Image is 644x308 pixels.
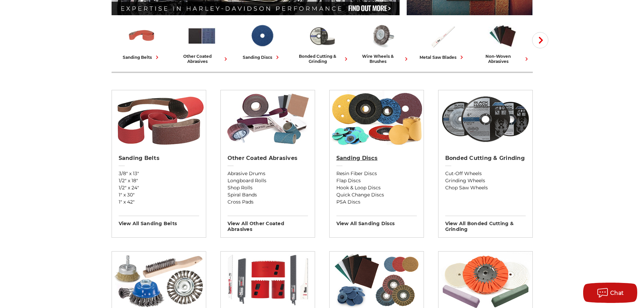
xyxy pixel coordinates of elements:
[336,155,417,162] h2: Sanding Discs
[532,32,548,48] button: Next
[336,191,417,198] a: Quick Change Discs
[119,170,199,177] a: 3/8" x 13"
[415,21,470,61] a: metal saw blades
[336,177,417,184] a: Flap Discs
[119,191,199,198] a: 1" x 30"
[295,21,350,64] a: bonded cutting & grinding
[174,21,229,64] a: other coated abrasives
[445,216,526,232] h3: View All bonded cutting & grinding
[445,184,526,191] a: Chop Saw Wheels
[330,90,424,148] img: Sanding Discs
[295,54,350,64] div: bonded cutting & grinding
[355,21,410,64] a: wire wheels & brushes
[119,216,199,227] h3: View All sanding belts
[243,54,281,61] div: sanding discs
[336,184,417,191] a: Hook & Loop Discs
[336,216,417,227] h3: View All sanding discs
[488,21,518,50] img: Non-woven Abrasives
[235,21,289,61] a: sanding discs
[475,54,530,64] div: non-woven abrasives
[119,155,199,162] h2: Sanding Belts
[174,54,229,64] div: other coated abrasives
[114,21,169,61] a: sanding belts
[228,155,308,162] h2: Other Coated Abrasives
[228,184,308,191] a: Shop Rolls
[228,170,308,177] a: Abrasive Drums
[119,184,199,191] a: 1/2" x 24"
[367,21,397,50] img: Wire Wheels & Brushes
[119,198,199,206] a: 1" x 42"
[428,21,457,50] img: Metal Saw Blades
[228,177,308,184] a: Longboard Rolls
[475,21,530,64] a: non-woven abrasives
[123,54,161,61] div: sanding belts
[247,21,277,50] img: Sanding Discs
[445,155,526,162] h2: Bonded Cutting & Grinding
[221,90,315,148] img: Other Coated Abrasives
[583,283,637,303] button: Chat
[307,21,337,50] img: Bonded Cutting & Grinding
[336,198,417,206] a: PSA Discs
[355,54,410,64] div: wire wheels & brushes
[187,21,217,50] img: Other Coated Abrasives
[445,177,526,184] a: Grinding Wheels
[127,21,157,50] img: Sanding Belts
[336,170,417,177] a: Resin Fiber Discs
[228,198,308,206] a: Cross Pads
[610,290,624,296] span: Chat
[228,216,308,232] h3: View All other coated abrasives
[119,177,199,184] a: 1/2" x 18"
[438,90,532,148] img: Bonded Cutting & Grinding
[112,90,206,148] img: Sanding Belts
[420,54,465,61] div: metal saw blades
[228,191,308,198] a: Spiral Bands
[445,170,526,177] a: Cut-Off Wheels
